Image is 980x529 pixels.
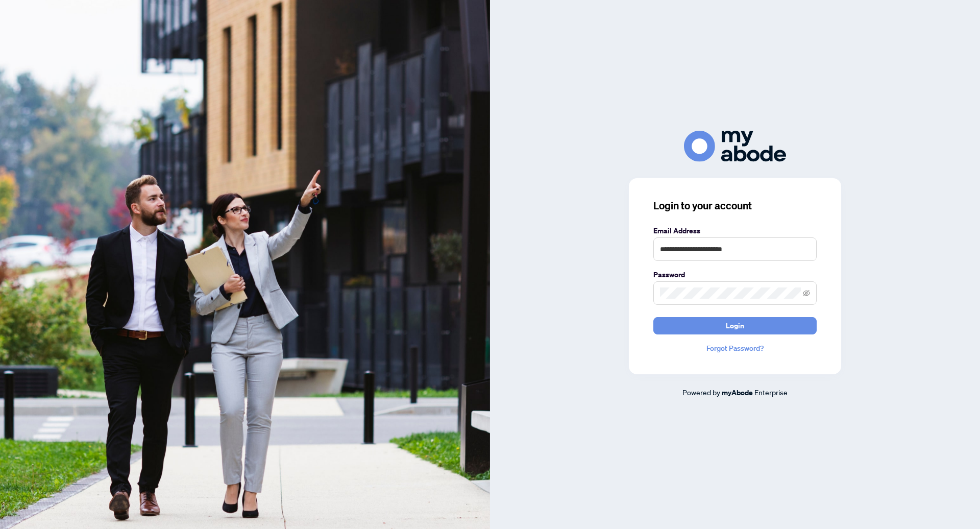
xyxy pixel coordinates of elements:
span: Enterprise [754,388,788,397]
span: eye-invisible [803,290,810,297]
a: Forgot Password? [653,343,817,354]
h3: Login to your account [653,199,817,213]
button: Login [653,317,817,334]
a: myAbode [722,387,753,398]
span: Login [726,318,744,334]
span: Powered by [682,388,720,397]
label: Email Address [653,225,817,236]
img: ma-logo [684,131,786,162]
label: Password [653,269,817,280]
